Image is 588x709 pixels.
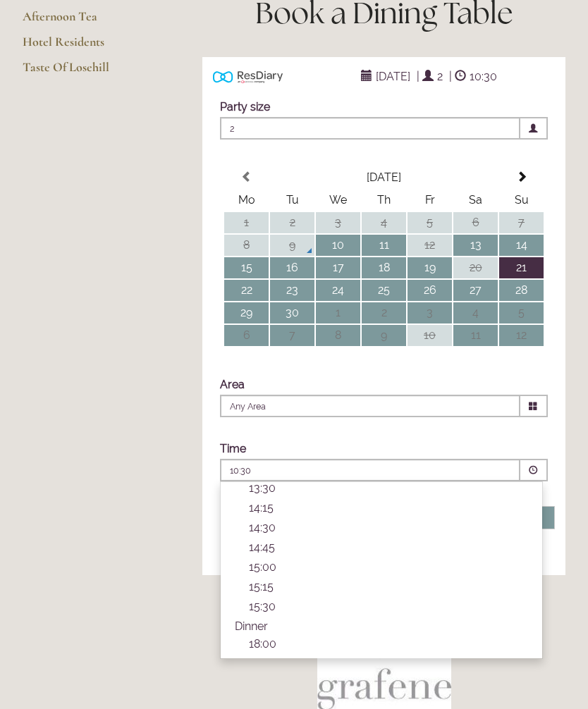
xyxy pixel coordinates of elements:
td: 6 [224,325,269,346]
td: 7 [499,212,544,233]
label: Time [220,442,246,455]
span: 2 [434,66,446,87]
span: Dinner [235,619,268,633]
td: 7 [270,325,314,346]
td: 5 [499,302,544,323]
td: 9 [270,235,314,256]
label: Party size [220,100,270,113]
th: Th [362,190,406,211]
td: 13 [453,235,498,256]
td: 4 [453,302,498,323]
td: 8 [316,325,360,346]
td: 26 [408,280,452,301]
p: 14:45 [249,541,528,554]
td: 16 [270,257,314,278]
label: Area [220,378,245,391]
td: 2 [362,302,406,323]
p: 15:15 [249,580,528,593]
p: 15:00 [249,560,528,574]
td: 4 [362,212,406,233]
td: 15 [224,257,269,278]
td: 17 [316,257,360,278]
th: We [316,190,360,211]
a: Taste Of Losehill [23,59,157,85]
span: Next Month [516,171,527,183]
td: 21 [499,257,544,278]
td: 29 [224,302,269,323]
span: 10:30 [466,66,501,87]
td: 11 [362,235,406,256]
a: Hotel Residents [23,34,157,59]
td: 11 [453,325,498,346]
td: 12 [408,235,452,256]
td: 20 [453,257,498,278]
td: 2 [270,212,314,233]
span: | [417,70,419,83]
td: 12 [499,325,544,346]
th: Select Month [270,167,498,188]
td: 23 [270,280,314,301]
span: | [449,70,452,83]
th: Mo [224,190,269,211]
span: [DATE] [372,66,414,87]
td: 3 [316,212,360,233]
span: 2 [220,117,520,140]
td: 3 [408,302,452,323]
p: 13:30 [249,481,528,495]
td: 1 [316,302,360,323]
td: 1 [224,212,269,233]
td: 6 [453,212,498,233]
th: Sa [453,190,498,211]
th: Su [499,190,544,211]
td: 10 [408,325,452,346]
p: 15:30 [249,600,528,613]
td: 30 [270,302,314,323]
td: 28 [499,280,544,301]
p: 10:30 [230,464,441,477]
td: 27 [453,280,498,301]
img: Powered by ResDiary [213,68,283,86]
p: 14:30 [249,521,528,534]
span: Previous Month [241,171,252,183]
th: Fr [408,190,452,211]
td: 19 [408,257,452,278]
td: 18 [362,257,406,278]
p: 18:00 [249,637,528,651]
td: 22 [224,280,269,301]
a: Afternoon Tea [23,8,157,34]
td: 5 [408,212,452,233]
td: 25 [362,280,406,301]
th: Tu [270,190,314,211]
td: 14 [499,235,544,256]
p: 18:15 [249,657,528,670]
td: 9 [362,325,406,346]
td: 10 [316,235,360,256]
td: 8 [224,235,269,256]
p: 14:15 [249,501,528,514]
td: 24 [316,280,360,301]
